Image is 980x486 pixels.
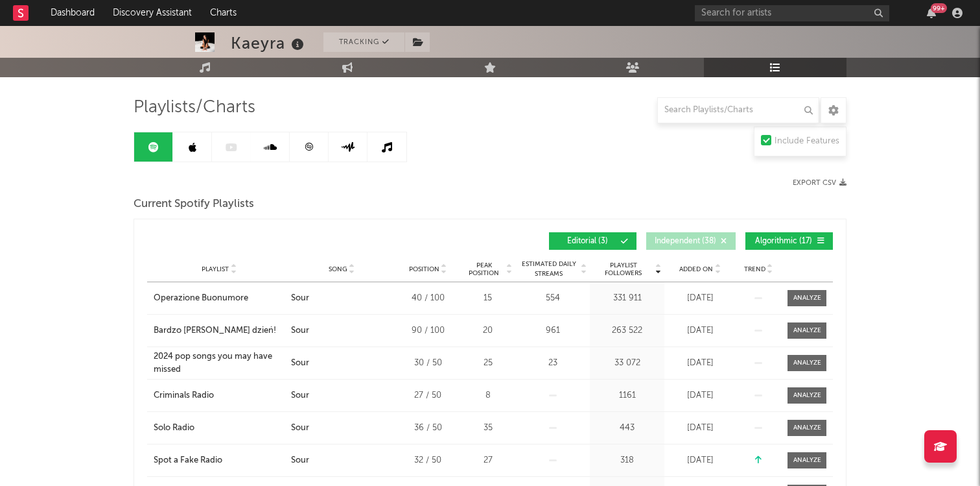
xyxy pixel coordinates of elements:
div: 36 / 50 [399,422,457,435]
div: 90 / 100 [399,324,457,337]
div: 15 [463,292,512,305]
button: Tracking [323,32,404,52]
div: Operazione Buonumore [154,292,248,305]
div: 318 [593,454,661,467]
div: 27 [463,454,512,467]
div: 35 [463,422,512,435]
div: 8 [463,389,512,402]
div: [DATE] [668,324,732,337]
span: Playlist [202,265,229,273]
div: Bardzo [PERSON_NAME] dzień! [154,324,276,337]
div: 27 / 50 [399,389,457,402]
span: Position [409,265,439,273]
span: Independent ( 38 ) [655,237,716,245]
div: Spot a Fake Radio [154,454,222,467]
span: Added On [679,265,713,273]
div: Sour [291,292,309,305]
div: Sour [291,422,309,435]
span: Playlist Followers [593,261,653,277]
div: Include Features [775,134,839,149]
div: 40 / 100 [399,292,457,305]
a: Solo Radio [154,422,285,435]
a: Bardzo [PERSON_NAME] dzień! [154,324,285,337]
span: Playlists/Charts [134,100,255,115]
span: Current Spotify Playlists [134,197,254,212]
span: Song [329,265,347,273]
div: 33 072 [593,357,661,370]
div: 25 [463,357,512,370]
div: [DATE] [668,389,732,402]
div: 23 [519,357,587,370]
a: 2024 pop songs you may have missed [154,350,285,376]
input: Search for artists [695,5,889,21]
div: Sour [291,454,309,467]
div: 32 / 50 [399,454,457,467]
div: Sour [291,389,309,402]
div: 99 + [931,3,947,13]
div: [DATE] [668,357,732,370]
div: Sour [291,357,309,370]
button: Editorial(3) [549,232,636,250]
input: Search Playlists/Charts [657,97,819,123]
span: Estimated Daily Streams [519,260,579,279]
div: 263 522 [593,324,661,337]
button: Algorithmic(17) [745,232,833,250]
div: Sour [291,324,309,337]
a: Criminals Radio [154,389,285,402]
div: 331 911 [593,292,661,305]
div: [DATE] [668,454,732,467]
div: Criminals Radio [154,389,214,402]
a: Spot a Fake Radio [154,454,285,467]
div: 1161 [593,389,661,402]
span: Peak Position [463,261,504,277]
div: 20 [463,324,512,337]
div: 961 [519,324,587,337]
a: Operazione Buonumore [154,292,285,305]
div: Kaeyra [231,32,307,54]
span: Algorithmic ( 17 ) [754,237,813,245]
button: Independent(38) [646,232,736,250]
div: Solo Radio [154,422,194,435]
div: 30 / 50 [399,357,457,370]
div: 443 [593,422,661,435]
div: [DATE] [668,292,732,305]
span: Trend [744,265,765,273]
div: [DATE] [668,422,732,435]
span: Editorial ( 3 ) [557,237,617,245]
button: Export CSV [793,179,846,187]
div: 554 [519,292,587,305]
button: 99+ [927,8,936,18]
